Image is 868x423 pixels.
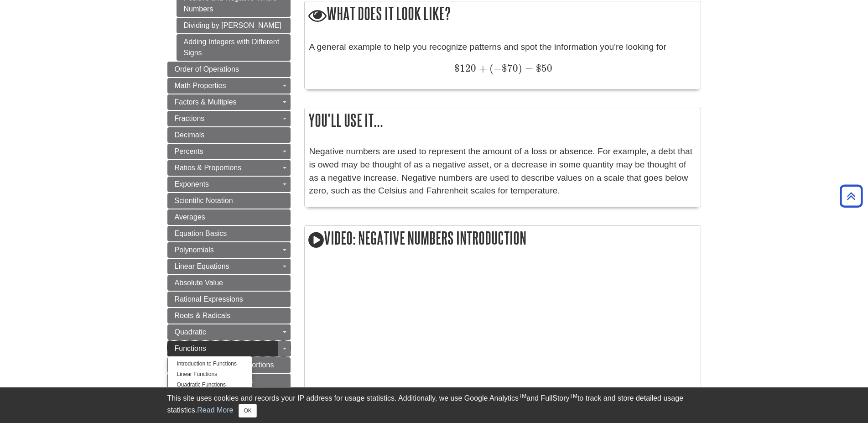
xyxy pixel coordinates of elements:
a: Averages [167,209,291,225]
h2: What does it look like? [305,1,701,27]
a: Decimals [167,127,291,143]
a: Math Properties [167,78,291,94]
span: $ [502,62,507,74]
span: Quadratic [175,328,206,336]
a: Adding Integers with Different Signs [177,34,291,61]
span: 50 [541,62,552,74]
span: $ [454,62,460,74]
a: Linear Equations [167,259,291,274]
a: Order of Operations [167,62,291,77]
a: Absolute Value [167,275,291,291]
a: Rational Expressions [167,292,291,307]
span: Roots & Radicals [175,312,231,319]
a: Roots & Radicals [167,308,291,324]
a: Linear Functions [168,369,252,380]
span: ) [518,62,522,74]
h2: Video: Negative Numbers Introduction [305,226,701,252]
a: Functions [167,341,291,356]
span: − [494,62,502,74]
a: Scientific Notation [167,193,291,209]
span: 120 [460,62,476,74]
a: Dividing by [PERSON_NAME] [177,18,291,33]
div: This site uses cookies and records your IP address for usage statistics. Additionally, we use Goo... [167,393,701,418]
a: Introduction to Functions [168,359,252,369]
span: Equation Basics [175,230,227,237]
span: Polynomials [175,246,214,254]
h2: You'll use it... [305,108,701,132]
a: Percents [167,144,291,159]
a: Back to Top [837,190,866,202]
iframe: YouTube video player [309,265,565,409]
span: Averages [175,213,205,221]
span: Linear Equations [175,262,229,270]
a: Equation Basics [167,226,291,241]
a: Ratios & Proportions [167,160,291,176]
a: Fractions [167,111,291,126]
span: Functions [175,345,206,352]
span: Ratios & Proportions [175,164,242,172]
p: Negative numbers are used to represent the amount of a loss or absence. For example, a debt that ... [309,145,696,198]
a: Read More [197,406,233,414]
a: Quadratic [167,324,291,340]
a: Polynomials [167,242,291,258]
span: Fractions [175,115,205,122]
span: Rational Expressions [175,295,243,303]
sup: TM [519,393,526,399]
span: Order of Operations [175,65,239,73]
span: Factors & Multiples [175,98,237,106]
span: Absolute Value [175,279,223,287]
a: Factors & Multiples [167,94,291,110]
span: Exponents [175,180,209,188]
span: Scientific Notation [175,197,233,204]
a: Exponents [167,177,291,192]
span: 70 [507,62,518,74]
a: Quadratic Functions [168,380,252,390]
span: = [522,62,533,74]
sup: TM [570,393,577,399]
p: A general example to help you recognize patterns and spot the information you're looking for [309,41,696,54]
span: ( [487,62,494,74]
span: $ [536,62,541,74]
span: + [476,62,487,74]
span: Decimals [175,131,205,139]
span: Percents [175,147,203,155]
button: Close [239,404,256,418]
span: Math Properties [175,82,226,89]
